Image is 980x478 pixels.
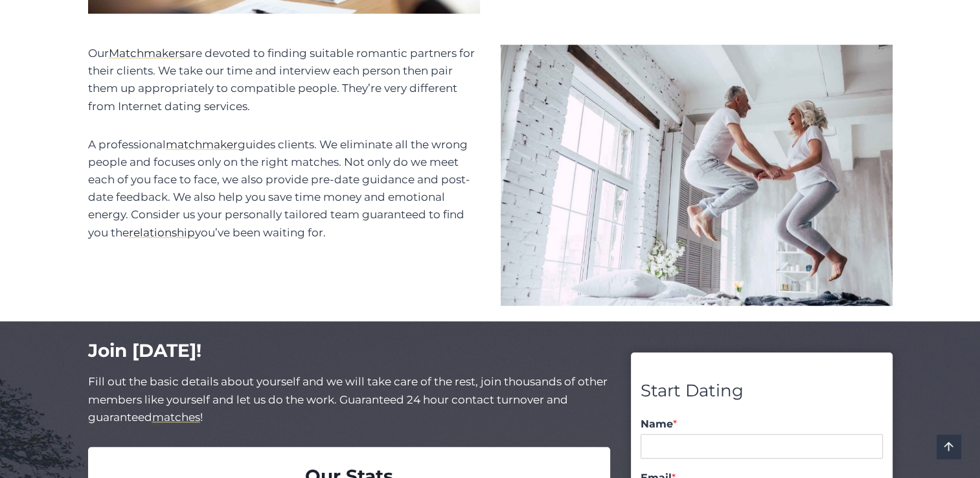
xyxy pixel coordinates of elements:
p: Fill out the basic details about yourself and we will take care of the rest, join thousands of ot... [88,373,611,426]
a: Scroll to top [937,435,961,459]
label: Name [641,418,882,431]
a: matches [152,411,200,424]
p: A professional guides clients. We eliminate all the wrong people and focuses only on the right ma... [88,136,480,242]
a: relationship [129,226,195,239]
a: Matchmakers [109,47,185,60]
a: matchmaker [166,138,238,151]
div: Start Dating [641,378,882,405]
p: Our are devoted to finding suitable romantic partners for their clients. We take our time and int... [88,45,480,115]
h2: Join [DATE]! [88,337,611,364]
